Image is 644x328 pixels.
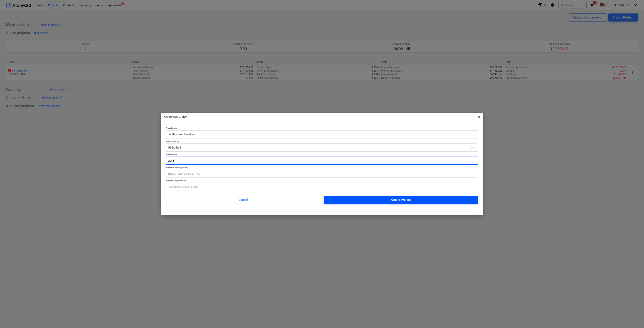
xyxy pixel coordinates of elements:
[238,197,248,202] div: Cancel
[324,196,478,204] button: Create Project
[166,157,478,165] input: Enter project unique code
[166,166,478,169] div: Project address (optional)
[166,196,320,204] button: Cancel
[164,115,188,119] p: Create new project
[166,127,478,130] p: Project name
[166,140,478,143] p: Select currency
[624,309,644,328] iframe: Chat Widget
[166,153,478,157] p: Project code
[166,183,478,191] input: Click to set project dates
[624,309,644,328] div: Widget de chat
[166,179,478,182] div: Project dates (optional)
[477,115,481,119] span: close
[391,197,411,202] div: Create Project
[166,170,478,178] input: Enter project address here
[166,130,478,138] input: Enter project name here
